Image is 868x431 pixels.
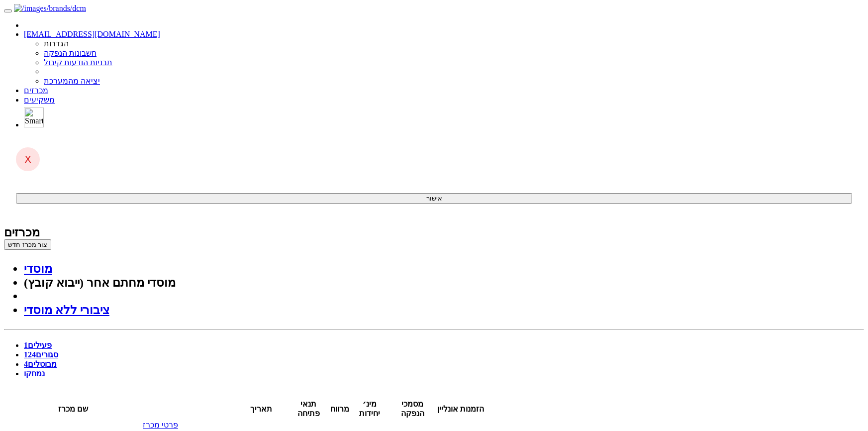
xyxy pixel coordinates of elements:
a: ציבורי ללא מוסדי [24,304,109,317]
li: הגדרות [44,39,864,48]
th: תנאי פתיחה : activate to sort column ascending [288,399,329,419]
span: X [24,153,31,165]
a: מכרזים [24,86,48,95]
a: חשבונות הנפקה [44,49,96,57]
img: SmartBull Logo [24,108,44,127]
img: /images/brands/dcm [14,4,86,13]
span: 4 [24,360,28,368]
th: מרווח : activate to sort column ascending [330,399,350,419]
a: מוסדי [24,262,52,275]
a: נמחקו [24,369,45,378]
a: סגורים [24,350,58,359]
div: מכרזים [4,225,864,239]
a: תבניות הודעות קיבול [44,58,112,67]
th: מינ׳ יחידות : activate to sort column ascending [351,399,388,419]
a: משקיעים [24,96,55,104]
a: מוסדי מחתם אחר (ייבוא קובץ) [24,276,176,289]
a: יציאה מהמערכת [44,77,100,85]
span: 124 [24,350,36,359]
a: פעילים [24,341,52,349]
th: מסמכי הנפקה : activate to sort column ascending [389,399,436,419]
th: הזמנות אונליין : activate to sort column ascending [437,399,484,419]
button: אישור [16,193,852,204]
a: [EMAIL_ADDRESS][DOMAIN_NAME] [24,30,160,38]
button: צור מכרז חדש [4,239,51,250]
th: שם מכרז : activate to sort column ascending [5,399,141,419]
a: מבוטלים [24,360,57,368]
span: 1 [24,341,28,349]
th: תאריך : activate to sort column ascending [235,399,287,419]
a: פרטי מכרז [143,421,178,429]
